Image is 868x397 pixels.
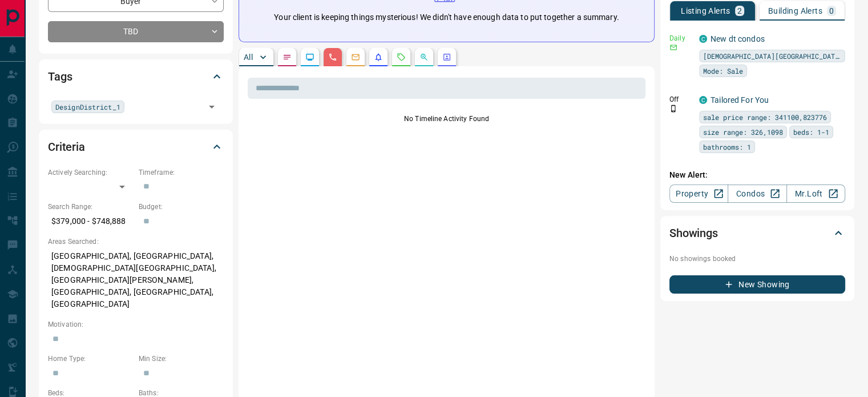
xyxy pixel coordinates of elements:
[786,185,845,203] a: Mr.Loft
[710,34,765,43] a: New dt condos
[351,53,360,62] svg: Emails
[204,99,220,115] button: Open
[710,95,769,105] a: Tailored For You
[768,7,822,15] p: Building Alerts
[48,247,224,314] p: [GEOGRAPHIC_DATA], [GEOGRAPHIC_DATA], [DEMOGRAPHIC_DATA][GEOGRAPHIC_DATA], [GEOGRAPHIC_DATA][PERS...
[669,219,845,247] div: Showings
[737,7,742,15] p: 2
[419,53,429,62] svg: Opportunities
[139,354,224,364] p: Min Size:
[48,133,224,161] div: Criteria
[669,94,692,105] p: Off
[48,236,224,247] p: Areas Searched:
[669,185,728,203] a: Property
[139,167,224,178] p: Timeframe:
[139,202,224,212] p: Budget:
[48,21,224,42] div: TBD
[669,275,845,294] button: New Showing
[244,53,253,61] p: All
[669,33,692,43] p: Daily
[681,7,730,15] p: Listing Alerts
[703,141,751,153] span: bathrooms: 1
[703,111,827,123] span: sale price range: 341100,823776
[728,185,786,203] a: Condos
[55,101,120,113] span: DesignDistrict_1
[703,50,841,62] span: [DEMOGRAPHIC_DATA][GEOGRAPHIC_DATA]
[274,11,619,23] p: Your client is keeping things mysterious! We didn't have enough data to put together a summary.
[669,43,677,51] svg: Email
[829,7,834,15] p: 0
[374,53,383,62] svg: Listing Alerts
[48,167,133,178] p: Actively Searching:
[282,53,292,62] svg: Notes
[699,35,707,43] div: condos.ca
[305,53,314,62] svg: Lead Browsing Activity
[48,67,72,86] h2: Tags
[328,53,337,62] svg: Calls
[48,354,133,364] p: Home Type:
[248,114,645,124] p: No Timeline Activity Found
[703,65,743,77] span: Mode: Sale
[48,319,224,330] p: Motivation:
[442,53,451,62] svg: Agent Actions
[669,105,677,113] svg: Push Notification Only
[397,53,406,62] svg: Requests
[793,126,829,138] span: beds: 1-1
[669,169,845,181] p: New Alert:
[669,224,718,242] h2: Showings
[669,254,845,264] p: No showings booked
[48,63,224,90] div: Tags
[48,138,85,156] h2: Criteria
[48,212,133,231] p: $379,000 - $748,888
[699,96,707,104] div: condos.ca
[48,202,133,212] p: Search Range:
[703,126,783,138] span: size range: 326,1098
